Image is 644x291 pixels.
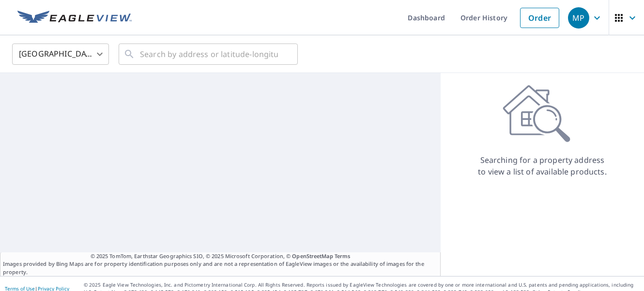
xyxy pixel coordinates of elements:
[12,41,109,68] div: [GEOGRAPHIC_DATA]
[140,41,278,68] input: Search by address or latitude-longitude
[520,8,559,28] a: Order
[477,154,607,177] p: Searching for a property address to view a list of available products.
[568,7,589,29] div: MP
[292,252,333,260] a: OpenStreetMap
[335,252,351,260] a: Terms
[17,11,132,25] img: EV Logo
[91,252,351,261] span: © 2025 TomTom, Earthstar Geographics SIO, © 2025 Microsoft Corporation, ©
